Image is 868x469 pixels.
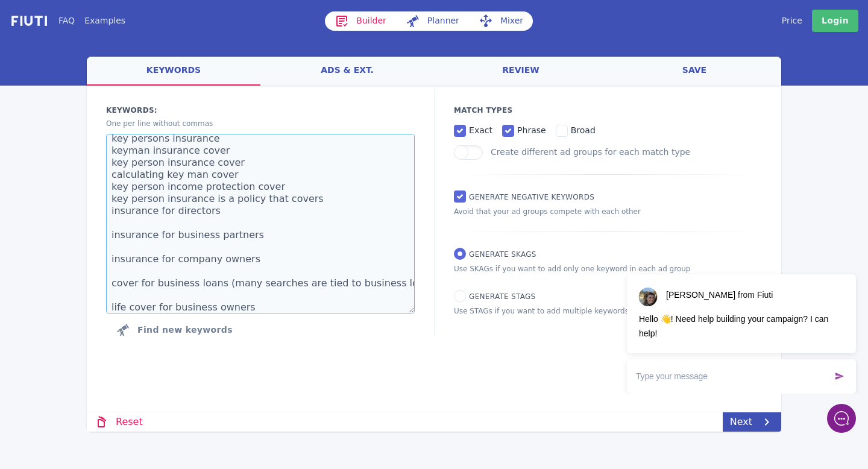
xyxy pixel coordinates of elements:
[556,125,568,137] input: broad
[469,292,535,301] span: Generate STAGs
[782,14,802,27] a: Price
[571,125,596,135] span: broad
[491,147,690,157] label: Create different ad groups for each match type
[19,183,222,200] div: Hello 👋! Need help building your campaign? I can help!
[84,14,125,27] a: Examples
[454,105,762,116] p: Match Types
[19,200,222,208] div: [PERSON_NAME] •
[58,14,75,27] a: FAQ
[87,412,150,432] a: Reset
[517,125,546,135] span: phrase
[615,254,868,394] iframe: gist-prompt-iframe
[454,290,466,302] input: Generate STAGs
[502,125,514,137] input: phrase
[19,207,52,217] span: Just now
[87,57,260,86] a: keywords
[469,250,536,259] span: Generate SKAGs
[434,57,608,86] a: review
[10,14,49,28] img: f731f27.png
[469,11,533,31] a: Mixer
[181,131,192,142] span: 1
[260,57,434,86] a: ads & ext.
[608,57,781,86] a: save
[106,118,415,129] p: One per line without commas
[106,105,415,116] label: Keywords:
[21,131,181,143] h2: Recent conversations
[101,367,153,375] span: We run on Gist
[18,71,223,110] h2: Can I help you with anything?
[454,190,466,203] input: Generate Negative keywords
[723,412,781,432] a: Next
[78,244,145,253] span: New conversation
[469,193,594,201] span: Generate Negative keywords
[396,11,469,31] a: Planner
[19,157,43,181] img: US
[325,11,396,31] a: Builder
[454,125,466,137] input: exact
[19,236,222,260] button: New conversation
[106,318,242,342] button: Click to find new keywords related to those above
[454,248,466,260] input: Generate SKAGs
[454,206,762,217] p: Avoid that your ad groups compete with each other
[454,263,762,274] p: Use SKAGs if you want to add only one keyword in each ad group
[18,49,223,69] h1: Welcome to Fiuti!
[469,125,492,135] span: exact
[827,404,856,433] iframe: gist-messenger-bubble-iframe
[812,10,858,32] a: Login
[194,133,220,141] span: See all
[454,306,762,316] p: Use STAGs if you want to add multiple keywords in the same ad group
[9,148,232,226] div: USHello 👋! Need help building your campaign? I can help![PERSON_NAME]•Just now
